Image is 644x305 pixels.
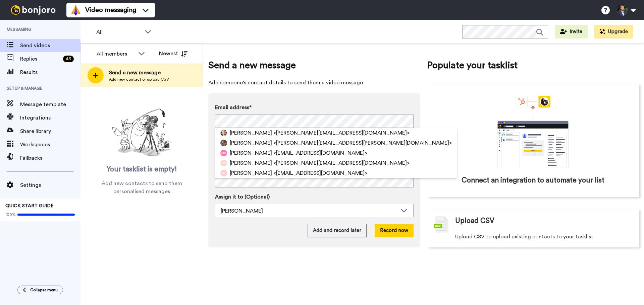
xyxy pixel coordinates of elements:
[230,159,272,167] span: [PERSON_NAME]
[107,164,177,174] span: Your tasklist is empty!
[109,77,169,82] span: Add new contact or upload CSV
[208,59,420,72] span: Send a new message
[273,129,410,137] span: <[PERSON_NAME][EMAIL_ADDRESS][DOMAIN_NAME]>
[273,159,410,167] span: <[PERSON_NAME][EMAIL_ADDRESS][DOMAIN_NAME]>
[308,224,367,237] button: Add and record later
[8,5,58,15] img: bj-logo-header-white.svg
[555,25,588,39] button: Invite
[20,141,80,149] span: Workspaces
[20,55,60,63] span: Replies
[220,170,227,176] img: ia.png
[220,140,227,146] img: 9bf6c7d4-df90-46b4-b560-0519c1728ab1.jpg
[108,106,175,159] img: ready-set-action.png
[20,181,80,189] span: Settings
[221,207,397,215] div: [PERSON_NAME]
[427,59,639,72] span: Populate your tasklist
[375,224,414,237] button: Record now
[96,28,141,36] span: All
[220,130,227,136] img: 3d0ed860-516e-410d-b6d8-7356306c8a0f.jpg
[109,69,169,77] span: Send a new message
[20,68,80,76] span: Results
[5,212,16,217] span: 100%
[434,216,448,233] img: csv-grey.png
[455,216,494,226] span: Upload CSV
[215,193,414,201] label: Assign it to (Optional)
[455,233,593,241] span: Upload CSV to upload existing contacts to your tasklist
[230,139,272,147] span: [PERSON_NAME]
[483,96,583,169] div: animation
[5,204,54,208] span: QUICK START GUIDE
[97,50,135,58] div: All members
[273,139,452,147] span: <[PERSON_NAME][EMAIL_ADDRESS][PERSON_NAME][DOMAIN_NAME]>
[17,286,63,294] button: Collapse menu
[70,5,81,15] img: vm-color.svg
[220,150,227,156] img: mr.png
[20,154,80,162] span: Fallbacks
[20,114,80,122] span: Integrations
[230,129,272,137] span: [PERSON_NAME]
[273,149,367,157] span: <[EMAIL_ADDRESS][DOMAIN_NAME]>
[20,100,80,108] span: Message template
[91,179,193,196] span: Add new contacts to send them personalised messages
[20,42,80,50] span: Send videos
[594,25,633,39] button: Upgrade
[208,79,420,87] span: Add someone's contact details to send them a video message
[220,160,227,166] img: jw.png
[63,56,74,62] div: 43
[85,5,136,15] span: Video messaging
[30,287,58,293] span: Collapse menu
[215,103,414,111] label: Email address*
[230,149,272,157] span: [PERSON_NAME]
[273,169,367,177] span: <[EMAIL_ADDRESS][DOMAIN_NAME]>
[462,175,604,185] span: Connect an integration to automate your list
[20,127,80,135] span: Share library
[154,47,193,60] button: Newest
[230,169,272,177] span: [PERSON_NAME]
